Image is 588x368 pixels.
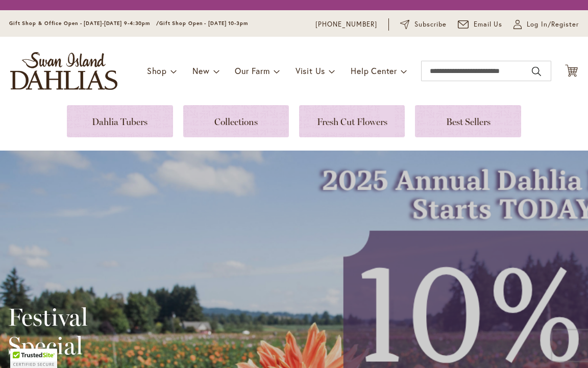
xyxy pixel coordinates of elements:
a: [PHONE_NUMBER] [315,19,377,30]
div: TrustedSite Certified [10,349,57,368]
a: Email Us [458,19,503,30]
span: Log In/Register [527,19,579,30]
span: Shop [147,65,167,76]
span: Subscribe [414,19,447,30]
a: Subscribe [400,19,447,30]
span: New [192,65,209,76]
span: Help Center [351,65,397,76]
span: Visit Us [296,65,325,76]
span: Email Us [474,19,503,30]
span: Our Farm [235,65,269,76]
span: Gift Shop Open - [DATE] 10-3pm [159,20,248,27]
span: Gift Shop & Office Open - [DATE]-[DATE] 9-4:30pm / [9,20,159,27]
button: Search [532,63,541,80]
a: Log In/Register [513,19,579,30]
h2: Festival Special [8,303,273,360]
a: store logo [10,52,117,90]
